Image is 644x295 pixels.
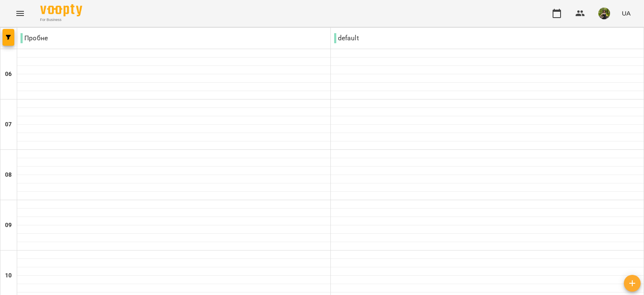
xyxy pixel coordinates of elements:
[21,33,48,43] p: Пробне
[5,221,12,230] h6: 09
[5,70,12,79] h6: 06
[10,3,30,23] button: Menu
[40,4,82,16] img: Voopty Logo
[5,170,12,180] h6: 08
[5,271,12,280] h6: 10
[5,120,12,129] h6: 07
[598,8,610,19] img: fec4bf7ef3f37228adbfcb2cb62aae31.jpg
[40,17,82,23] span: For Business
[622,9,631,18] span: UA
[624,275,641,292] button: Створити урок
[334,33,359,43] p: default
[618,5,634,21] button: UA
